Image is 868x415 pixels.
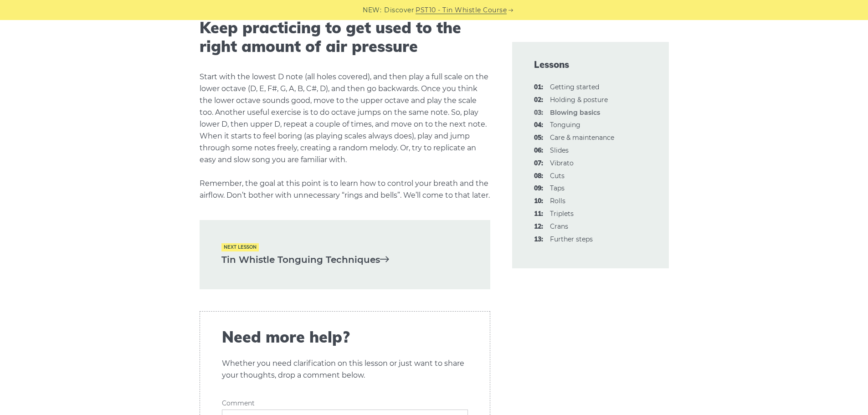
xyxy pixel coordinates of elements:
[534,133,543,143] span: 05:
[384,5,414,15] span: Discover
[534,196,543,207] span: 10:
[550,210,574,218] a: 11:Triplets
[550,133,614,142] a: 05:Care & maintenance
[550,197,565,205] a: 10:Rolls
[534,145,543,156] span: 06:
[416,5,507,15] a: PST10 - Tin Whistle Course
[534,183,543,194] span: 09:
[534,58,647,71] span: Lessons
[550,96,608,104] a: 02:Holding & posture
[534,158,543,169] span: 07:
[222,328,468,347] span: Need more help?
[200,71,490,201] p: Start with the lowest D note (all holes covered), and then play a full scale on the lower octave ...
[550,172,565,180] a: 08:Cuts
[222,358,468,381] p: Whether you need clarification on this lesson or just want to share your thoughts, drop a comment...
[550,222,568,231] a: 12:Crans
[534,209,543,220] span: 11:
[534,108,543,118] span: 03:
[550,146,569,154] a: 06:Slides
[534,234,543,245] span: 13:
[534,120,543,131] span: 04:
[534,82,543,93] span: 01:
[534,95,543,106] span: 02:
[550,83,599,91] a: 01:Getting started
[200,19,490,56] h2: Keep practicing to get used to the right amount of air pressure
[550,235,593,243] a: 13:Further steps
[534,221,543,232] span: 12:
[363,5,381,15] span: NEW:
[550,121,580,129] a: 04:Tonguing
[550,184,565,192] a: 09:Taps
[222,400,468,407] label: Comment
[221,252,468,267] a: Tin Whistle Tonguing Techniques
[550,159,574,167] a: 07:Vibrato
[221,243,259,251] span: Next lesson
[550,108,600,117] strong: Blowing basics
[534,171,543,182] span: 08:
